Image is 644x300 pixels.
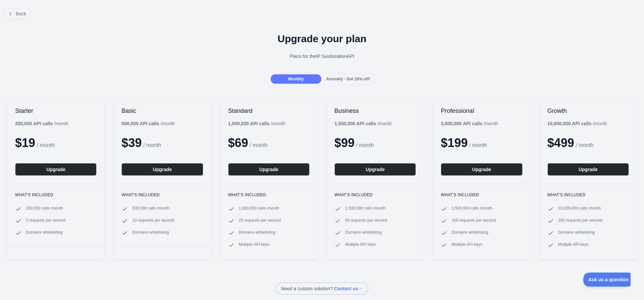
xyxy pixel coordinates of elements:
b: 1,500,000 API calls [334,121,376,126]
h2: Standard [228,107,310,115]
div: / month [441,120,498,127]
div: / month [334,120,392,127]
b: 1,000,000 API calls [228,121,270,126]
span: $ 99 [334,136,355,150]
h2: Professional [441,107,522,115]
span: $ 199 [441,136,468,150]
h2: Business [334,107,416,115]
b: 3,500,000 API calls [441,121,482,126]
iframe: Toggle Customer Support [583,273,631,287]
div: / month [228,120,285,127]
